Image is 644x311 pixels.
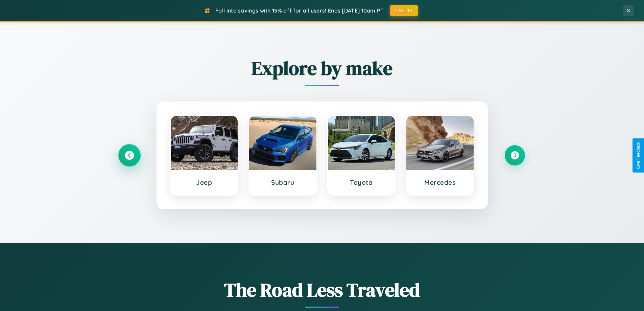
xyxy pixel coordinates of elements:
div: Give Feedback [636,142,641,169]
h3: Toyota [335,178,388,186]
h2: Explore by make [119,55,525,81]
span: Fall into savings with 15% off for all users! Ends [DATE] 10am PT. [215,7,385,14]
h3: Mercedes [413,178,467,186]
h3: Subaru [256,178,310,186]
h3: Jeep [177,178,231,186]
button: FALL15 [390,5,418,16]
h1: The Road Less Traveled [119,277,525,303]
